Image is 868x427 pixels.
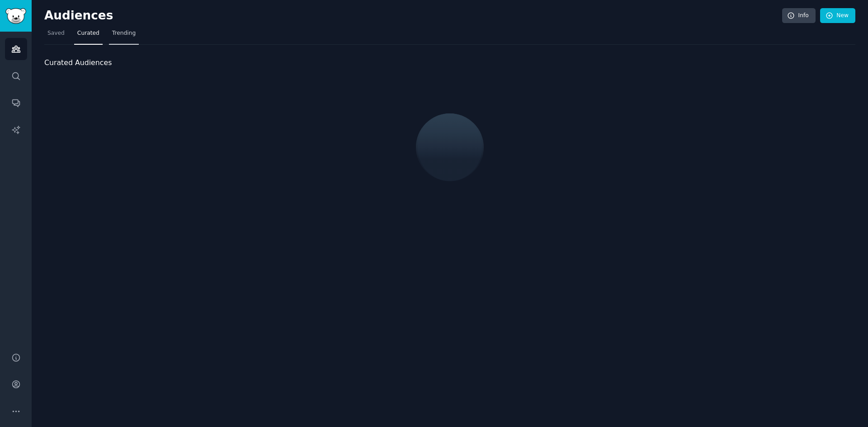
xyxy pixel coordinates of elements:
a: New [820,8,855,23]
img: GummySearch logo [5,8,26,24]
span: Saved [47,29,65,38]
a: Saved [44,26,68,45]
a: Curated [74,26,103,45]
a: Info [782,8,816,23]
span: Trending [112,29,136,38]
a: Trending [109,26,139,45]
span: Curated [77,29,99,38]
span: Curated Audiences [44,57,112,69]
h2: Audiences [44,9,782,23]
